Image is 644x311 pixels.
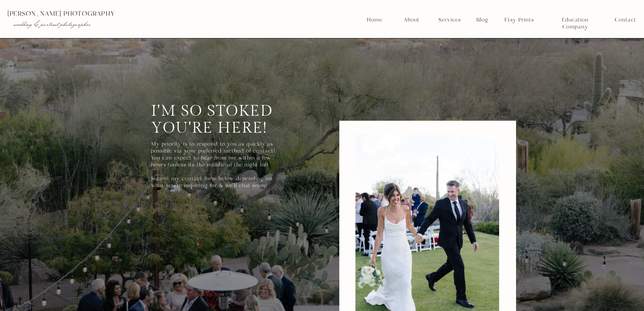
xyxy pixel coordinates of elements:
[435,17,464,23] a: Services
[615,17,636,23] a: Contact
[367,17,383,23] a: Home
[13,20,186,28] p: wedding & portrait photographer
[7,10,202,17] p: [PERSON_NAME] photography
[151,141,276,198] h3: My priority is to respond to you as quickly as possible via your preferred method of contact! You...
[402,17,421,23] a: About
[151,103,301,135] h3: I'm so stoked you're here!
[474,17,491,23] a: Blog
[549,17,602,23] a: Education Company
[501,17,537,23] a: Etsy Prints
